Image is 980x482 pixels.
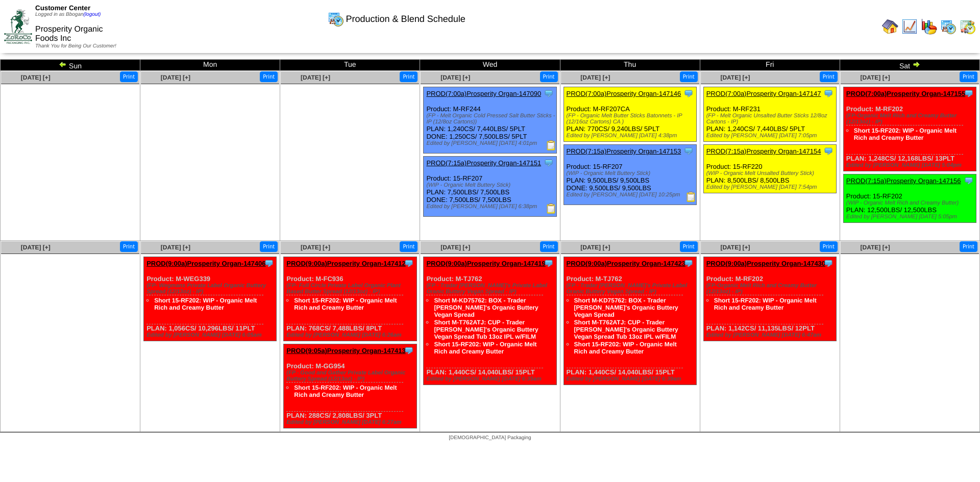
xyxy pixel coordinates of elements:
a: PROD(7:15a)Prosperity Organ-147156 [846,177,961,185]
img: arrowleft.gif [59,60,67,68]
button: Print [260,241,278,252]
div: Edited by [PERSON_NAME] [DATE] 5:04pm [846,162,976,168]
div: (FP - Trader [PERSON_NAME]'s Private Label Oranic Buttery Vegan Spread - IP) [426,283,556,295]
button: Print [400,241,418,252]
a: Short M-T762ATJ: CUP - Trader [PERSON_NAME]'s Organic Buttery Vegan Spread Tub 13oz IPL w/FILM [434,319,538,340]
div: Product: 15-RF220 PLAN: 8,500LBS / 8,500LBS [703,145,836,193]
img: graph.gif [921,18,937,35]
a: PROD(7:00a)Prosperity Organ-147147 [706,90,821,97]
a: PROD(7:00a)Prosperity Organ-147146 [567,90,681,97]
a: PROD(7:15a)Prosperity Organ-147153 [567,147,681,155]
img: Tooltip [544,88,554,98]
div: (FP- Full Circle Private Label Organic Plant Based Butter Spread (12/13oz) - IP) [286,283,416,295]
div: (FP - Trader [PERSON_NAME]'s Private Label Oranic Buttery Vegan Spread - IP) [567,283,696,295]
div: (FP-Organic Melt Rich and Creamy Butter (12/13oz) - IP) [846,113,976,125]
a: PROD(7:00a)Prosperity Organ-147155 [846,90,965,97]
div: Product: 15-RF207 PLAN: 9,500LBS / 9,500LBS DONE: 9,500LBS / 9,500LBS [563,145,696,205]
a: PROD(7:15a)Prosperity Organ-147154 [706,147,821,155]
div: Product: M-RF202 PLAN: 1,142CS / 11,135LBS / 12PLT [703,257,836,341]
a: [DATE] [+] [720,74,750,81]
img: Production Report [686,192,696,202]
div: Product: M-FC936 PLAN: 768CS / 7,488LBS / 8PLT [284,257,416,341]
a: [DATE] [+] [720,244,750,251]
img: Production Report [546,204,556,214]
a: PROD(9:00a)Prosperity Organ-147419 [426,260,545,267]
div: (WIP - Organic Melt Unsalted Buttery Stick) [706,170,836,176]
span: [DATE] [+] [21,74,51,81]
button: Print [820,241,838,252]
td: Sat [840,60,979,71]
div: Edited by [PERSON_NAME] [DATE] 7:05pm [706,133,836,139]
div: Product: M-WEG339 PLAN: 1,056CS / 10,296LBS / 11PLT [144,257,277,341]
div: Edited by [PERSON_NAME] [DATE] 6:38pm [426,204,556,210]
a: Short M-KD75762: BOX - Trader [PERSON_NAME]'s Organic Buttery Vegan Spread [574,297,678,318]
a: [DATE] [+] [301,244,330,251]
a: [DATE] [+] [861,74,890,81]
div: Edited by [PERSON_NAME] [DATE] 10:25pm [567,192,696,198]
td: Tue [280,60,420,71]
td: Wed [420,60,560,71]
img: Tooltip [544,158,554,168]
div: Edited by [PERSON_NAME] [DATE] 4:38pm [567,133,696,139]
a: [DATE] [+] [161,244,190,251]
a: Short 15-RF202: WIP - Organic Melt Rich and Creamy Butter [574,341,677,355]
img: Tooltip [544,258,554,268]
a: [DATE] [+] [440,244,470,251]
div: (FP - Good and Gather Private Label Organic Buttery Spread (12/13oz) - IP) [286,370,416,382]
button: Print [960,71,977,82]
a: Short 15-RF202: WIP - Organic Melt Rich and Creamy Butter [434,341,536,355]
span: Logged in as Bbogan [35,12,101,17]
a: Short 15-RF202: WIP - Organic Melt Rich and Creamy Butter [714,297,817,311]
div: Edited by [PERSON_NAME] [DATE] 6:39am [567,376,696,382]
div: Product: M-TJ762 PLAN: 1,440CS / 14,040LBS / 15PLT [563,257,696,385]
button: Print [820,71,838,82]
button: Print [540,241,558,252]
img: ZoRoCo_Logo(Green%26Foil)%20jpg.webp [4,9,32,43]
button: Print [540,71,558,82]
div: Edited by [PERSON_NAME] [DATE] 4:01pm [426,140,556,146]
img: home.gif [882,18,898,35]
img: arrowright.gif [912,60,920,68]
a: PROD(7:15a)Prosperity Organ-147151 [426,159,541,167]
div: Product: M-TJ762 PLAN: 1,440CS / 14,040LBS / 15PLT [424,257,556,385]
img: calendarinout.gif [960,18,976,35]
a: PROD(9:00a)Prosperity Organ-147412 [286,260,405,267]
a: [DATE] [+] [580,244,610,251]
a: [DATE] [+] [161,74,190,81]
img: Tooltip [823,146,834,156]
a: Short 15-RF202: WIP - Organic Melt Rich and Creamy Butter [854,127,957,141]
a: [DATE] [+] [580,74,610,81]
button: Print [120,241,138,252]
a: [DATE] [+] [301,74,330,81]
div: Edited by [PERSON_NAME] [DATE] 6:35am [426,376,556,382]
span: [DEMOGRAPHIC_DATA] Packaging [449,435,531,441]
div: Edited by [PERSON_NAME] [DATE] 6:47am [706,332,836,338]
span: [DATE] [+] [440,74,470,81]
a: PROD(9:05a)Prosperity Organ-147413 [286,347,405,354]
img: Tooltip [404,258,414,268]
button: Print [680,241,698,252]
div: Product: M-GG954 PLAN: 288CS / 2,808LBS / 3PLT [284,344,416,428]
div: Edited by [PERSON_NAME] [DATE] 6:26am [286,332,416,338]
td: Thu [560,60,700,71]
span: Thank You for Being Our Customer! [35,43,116,49]
span: Customer Center [35,4,90,12]
div: (WIP - Organic Melt Buttery Stick) [426,182,556,188]
a: [DATE] [+] [21,244,51,251]
img: Tooltip [683,88,694,98]
div: Product: M-RF244 PLAN: 1,240CS / 7,440LBS / 5PLT DONE: 1,250CS / 7,500LBS / 5PLT [424,87,556,154]
div: (FP-Organic Melt Rich and Creamy Butter (12/13oz) - IP) [706,283,836,295]
img: Tooltip [264,258,274,268]
img: calendarprod.gif [940,18,957,35]
a: [DATE] [+] [861,244,890,251]
div: (WIP - Organic Melt Buttery Stick) [567,170,696,176]
img: Tooltip [683,146,694,156]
